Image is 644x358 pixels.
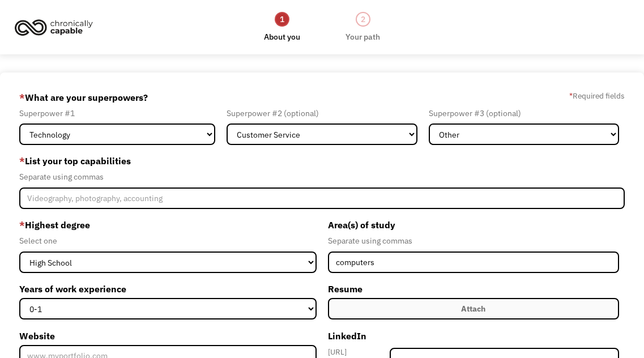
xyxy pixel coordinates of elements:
label: Required fields [569,89,625,103]
div: Separate using commas [19,170,625,184]
div: Separate using commas [328,234,619,248]
label: Area(s) of study [328,216,619,234]
input: Videography, photography, accounting [19,187,625,209]
div: Superpower #1 [19,106,215,120]
div: Superpower #3 (optional) [429,106,619,120]
div: Select one [19,234,316,248]
label: Years of work experience [19,280,316,298]
div: Your path [346,30,380,44]
input: Anthropology, Education [328,252,619,273]
label: Resume [328,280,619,298]
label: LinkedIn [328,327,619,345]
img: Chronically Capable logo [11,15,96,40]
label: Website [19,327,316,345]
div: 1 [275,12,289,27]
a: 1About you [264,11,300,44]
label: Attach [328,298,619,319]
label: Highest degree [19,216,316,234]
div: Attach [461,302,485,316]
a: 2Your path [346,11,380,44]
div: 2 [356,12,370,27]
div: Superpower #2 (optional) [227,106,417,120]
label: What are your superpowers? [19,88,148,106]
div: About you [264,30,300,44]
label: List your top capabilities [19,152,625,170]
